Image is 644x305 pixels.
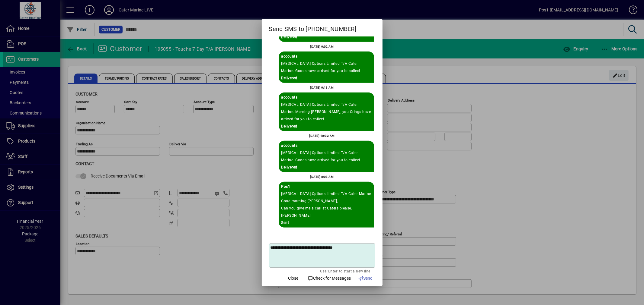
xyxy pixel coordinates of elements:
[309,132,335,140] div: [DATE] 10:32 AM
[281,33,371,41] div: Delivered
[358,275,373,281] span: Send
[306,273,354,284] button: Check for Messages
[281,219,371,226] div: Sent
[281,74,371,82] div: Delivered
[281,123,371,130] div: Delivered
[281,164,371,171] div: Delivered
[308,275,351,281] span: Check for Messages
[281,149,371,164] div: [MEDICAL_DATA] Options Limited T/A Cater Marine. Goods have arrived for you to collect.
[281,53,371,60] div: Sent By
[281,190,371,219] div: [MEDICAL_DATA] Options Limited T/A Cater Marine Good morning [PERSON_NAME], Can you give me a cal...
[356,273,375,284] button: Send
[288,275,299,281] span: Close
[284,273,303,284] button: Close
[281,94,371,101] div: Sent By
[281,101,371,123] div: [MEDICAL_DATA] Options Limited T/A Cater Marine. Morning [PERSON_NAME], you Orings have arrived f...
[320,268,370,274] mat-hint: Use 'Enter' to start a new line
[310,84,334,91] div: [DATE] 9:13 AM
[281,60,371,74] div: [MEDICAL_DATA] Options Limited T/A Cater Marine. Goods have arrived for you to collect.
[310,43,334,50] div: [DATE] 9:02 AM
[262,19,383,36] h2: Send SMS to [PHONE_NUMBER]
[310,173,334,181] div: [DATE] 8:08 AM
[281,183,371,190] div: Sent By
[281,142,371,149] div: Sent By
